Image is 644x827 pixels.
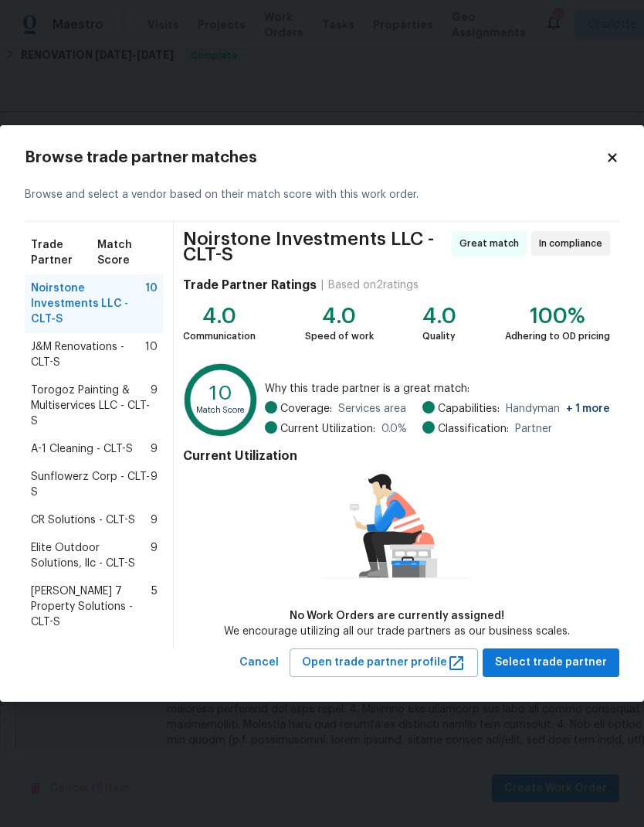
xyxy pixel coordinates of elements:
span: Current Utilization: [280,421,375,437]
div: Adhering to OD pricing [505,328,610,344]
button: Open trade partner profile [290,648,478,677]
span: Match Score [97,237,158,268]
span: 9 [151,512,158,528]
div: 4.0 [183,308,256,324]
div: 100% [505,308,610,324]
h4: Current Utilization [183,448,610,464]
div: Quality [422,328,456,344]
div: We encourage utilizing all our trade partners as our business scales. [224,624,570,639]
h2: Browse trade partner matches [25,150,605,165]
div: 4.0 [422,308,456,324]
button: Select trade partner [483,648,619,677]
span: Why this trade partner is a great match: [265,381,610,396]
div: Communication [183,328,256,344]
span: 9 [151,441,158,457]
span: Noirstone Investments LLC - CLT-S [31,281,145,327]
div: | [317,277,328,293]
span: J&M Renovations - CLT-S [31,339,145,370]
span: Cancel [239,653,279,672]
span: A-1 Cleaning - CLT-S [31,441,133,457]
span: Partner [515,421,552,437]
span: 9 [151,469,158,500]
div: Speed of work [305,328,374,344]
div: No Work Orders are currently assigned! [224,608,570,624]
span: Coverage: [280,401,332,417]
span: Capabilities: [438,401,500,417]
span: In compliance [539,236,608,251]
span: Services area [338,401,406,417]
div: 4.0 [305,308,374,324]
span: 0.0 % [381,421,407,437]
text: Match Score [196,406,246,414]
button: Cancel [233,648,285,677]
span: Trade Partner [31,237,97,268]
span: 10 [145,281,158,327]
span: Elite Outdoor Solutions, llc - CLT-S [31,540,151,571]
h4: Trade Partner Ratings [183,277,317,293]
span: CR Solutions - CLT-S [31,512,135,528]
div: Browse and select a vendor based on their match score with this work order. [25,168,619,222]
span: + 1 more [566,403,610,414]
span: Torogoz Painting & Multiservices LLC - CLT-S [31,383,151,429]
span: 5 [151,584,158,630]
span: Sunflowerz Corp - CLT-S [31,469,151,500]
span: Select trade partner [495,653,607,672]
div: Based on 2 ratings [328,277,419,293]
span: 9 [151,540,158,571]
span: Handyman [506,401,610,417]
span: Classification: [438,421,509,437]
span: Great match [459,236,525,251]
span: 9 [151,383,158,429]
span: Open trade partner profile [302,653,466,672]
text: 10 [209,383,232,404]
span: [PERSON_NAME] 7 Property Solutions - CLT-S [31,584,151,630]
span: 10 [145,339,158,370]
span: Noirstone Investments LLC - CLT-S [183,231,447,262]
